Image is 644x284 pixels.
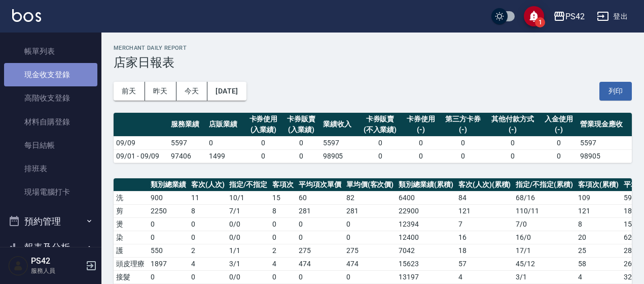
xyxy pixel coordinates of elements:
[296,257,344,270] td: 474
[440,136,486,149] td: 0
[227,244,270,257] td: 1 / 1
[148,231,189,244] td: 0
[145,82,176,101] button: 昨天
[344,178,397,192] th: 單均價(客次價)
[576,204,621,217] td: 121
[535,17,545,27] span: 1
[285,114,318,124] div: 卡券販賣
[488,114,538,124] div: 其他付款方式
[402,149,440,163] td: 0
[296,191,344,204] td: 60
[270,244,296,257] td: 2
[396,217,456,231] td: 12394
[344,231,397,244] td: 0
[189,270,227,283] td: 0
[524,6,544,26] button: save
[456,191,514,204] td: 84
[168,136,206,149] td: 5597
[4,208,97,235] button: 預約管理
[8,256,28,276] img: Person
[189,257,227,270] td: 4
[4,180,97,204] a: 現場電腦打卡
[114,136,168,149] td: 09/09
[227,270,270,283] td: 0 / 0
[270,217,296,231] td: 0
[148,270,189,283] td: 0
[148,204,189,217] td: 2250
[513,231,576,244] td: 16 / 0
[456,244,514,257] td: 18
[549,6,589,27] button: PS42
[486,149,540,163] td: 0
[405,114,438,124] div: 卡券使用
[189,204,227,217] td: 8
[599,82,632,101] button: 列印
[320,136,359,149] td: 5597
[4,40,97,63] a: 帳單列表
[4,234,97,261] button: 報表及分析
[282,149,320,163] td: 0
[270,231,296,244] td: 0
[114,217,148,231] td: 燙
[593,7,632,26] button: 登出
[270,178,296,192] th: 客項次
[456,217,514,231] td: 7
[540,136,578,149] td: 0
[189,244,227,257] td: 2
[578,113,632,137] th: 營業現金應收
[227,191,270,204] td: 10 / 1
[148,257,189,270] td: 1897
[396,270,456,283] td: 13197
[513,244,576,257] td: 17 / 1
[576,191,621,204] td: 109
[344,217,397,231] td: 0
[396,178,456,192] th: 類別總業績(累積)
[114,257,148,270] td: 頭皮理療
[296,204,344,217] td: 281
[168,149,206,163] td: 97406
[114,191,148,204] td: 洗
[396,244,456,257] td: 7042
[247,114,280,124] div: 卡券使用
[114,270,148,283] td: 接髮
[576,244,621,257] td: 25
[189,191,227,204] td: 11
[148,191,189,204] td: 900
[31,266,83,275] p: 服務人員
[296,244,344,257] td: 275
[361,114,399,124] div: 卡券販賣
[247,124,280,135] div: (入業績)
[12,9,41,22] img: Logo
[402,136,440,149] td: 0
[486,136,540,149] td: 0
[456,231,514,244] td: 16
[4,63,97,86] a: 現金收支登錄
[296,217,344,231] td: 0
[578,136,632,149] td: 5597
[513,178,576,192] th: 指定/不指定(累積)
[189,217,227,231] td: 0
[405,124,438,135] div: (-)
[576,257,621,270] td: 58
[396,191,456,204] td: 6400
[442,114,483,124] div: 第三方卡券
[576,270,621,283] td: 4
[114,204,148,217] td: 剪
[270,204,296,217] td: 8
[4,134,97,157] a: 每日結帳
[114,149,168,163] td: 09/01 - 09/09
[456,204,514,217] td: 121
[361,124,399,135] div: (不入業績)
[227,178,270,192] th: 指定/不指定
[442,124,483,135] div: (-)
[358,149,402,163] td: 0
[513,270,576,283] td: 3 / 1
[285,124,318,135] div: (入業績)
[114,55,632,70] h3: 店家日報表
[344,270,397,283] td: 0
[227,217,270,231] td: 0 / 0
[543,114,576,124] div: 入金使用
[114,231,148,244] td: 染
[513,191,576,204] td: 68 / 16
[114,113,632,163] table: a dense table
